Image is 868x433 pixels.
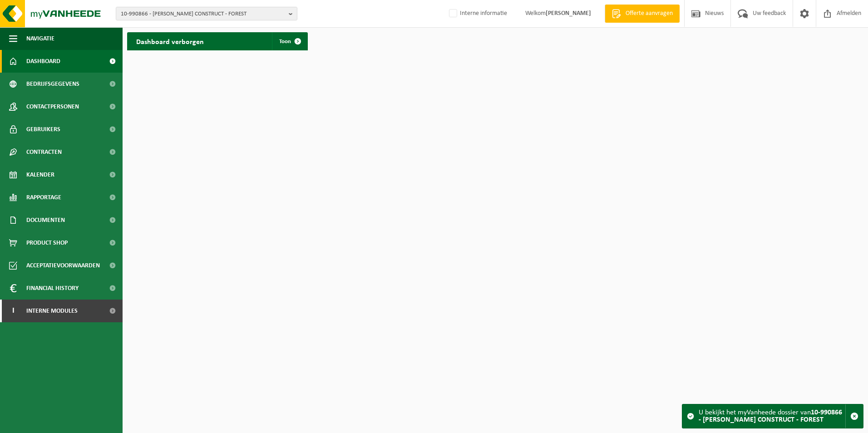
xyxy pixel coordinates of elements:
span: Offerte aanvragen [623,9,675,18]
button: 10-990866 - [PERSON_NAME] CONSTRUCT - FOREST [116,7,297,20]
a: Offerte aanvragen [605,5,680,23]
span: Financial History [26,277,79,300]
span: Contracten [26,141,62,163]
span: I [9,300,17,322]
span: Documenten [26,209,65,231]
span: 10-990866 - [PERSON_NAME] CONSTRUCT - FOREST [121,7,285,21]
span: Gebruikers [26,118,60,141]
span: Contactpersonen [26,95,79,118]
div: U bekijkt het myVanheede dossier van [699,404,845,428]
span: Acceptatievoorwaarden [26,254,100,277]
span: Dashboard [26,50,60,73]
span: Product Shop [26,231,68,254]
strong: [PERSON_NAME] [546,10,591,17]
span: Rapportage [26,186,61,209]
span: Toon [279,39,291,44]
h2: Dashboard verborgen [127,32,213,50]
strong: 10-990866 - [PERSON_NAME] CONSTRUCT - FOREST [699,409,842,423]
a: Toon [272,32,307,50]
label: Interne informatie [447,7,507,20]
span: Bedrijfsgegevens [26,73,79,95]
span: Interne modules [26,300,78,322]
span: Navigatie [26,27,54,50]
span: Kalender [26,163,54,186]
